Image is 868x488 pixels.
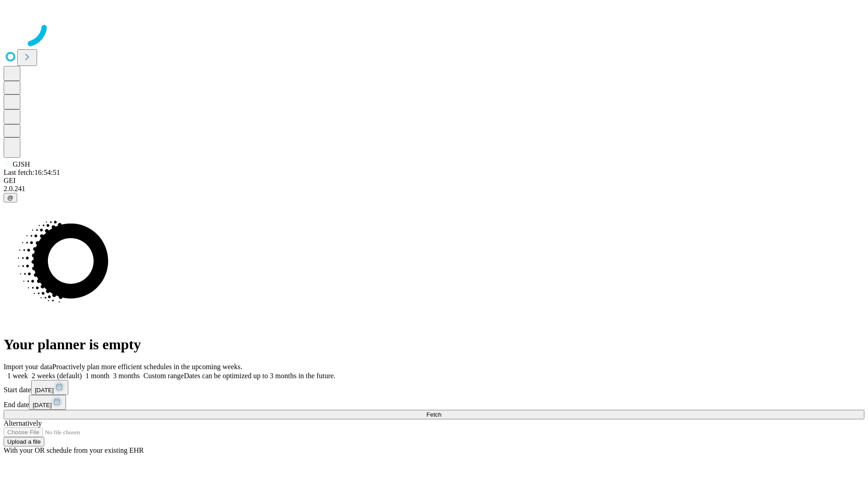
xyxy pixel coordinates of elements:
[4,185,864,193] div: 2.0.241
[4,363,52,371] span: Import your data
[4,410,864,419] button: Fetch
[4,336,864,353] h1: Your planner is empty
[4,169,60,176] span: Last fetch: 16:54:51
[426,411,441,418] span: Fetch
[85,372,109,380] span: 1 month
[4,380,864,395] div: Start date
[113,372,140,380] span: 3 months
[143,372,184,380] span: Custom range
[184,372,335,380] span: Dates can be optimized up to 3 months in the future.
[4,446,144,454] span: With your OR schedule from your existing EHR
[35,387,54,394] span: [DATE]
[7,372,28,380] span: 1 week
[32,372,82,380] span: 2 weeks (default)
[4,437,44,446] button: Upload a file
[4,419,42,427] span: Alternatively
[52,363,242,371] span: Proactively plan more efficient schedules in the upcoming weeks.
[31,380,68,395] button: [DATE]
[4,193,17,202] button: @
[4,395,864,410] div: End date
[29,395,66,410] button: [DATE]
[33,402,52,408] span: [DATE]
[7,194,14,201] span: @
[4,177,864,185] div: GEI
[13,160,30,168] span: GJSH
